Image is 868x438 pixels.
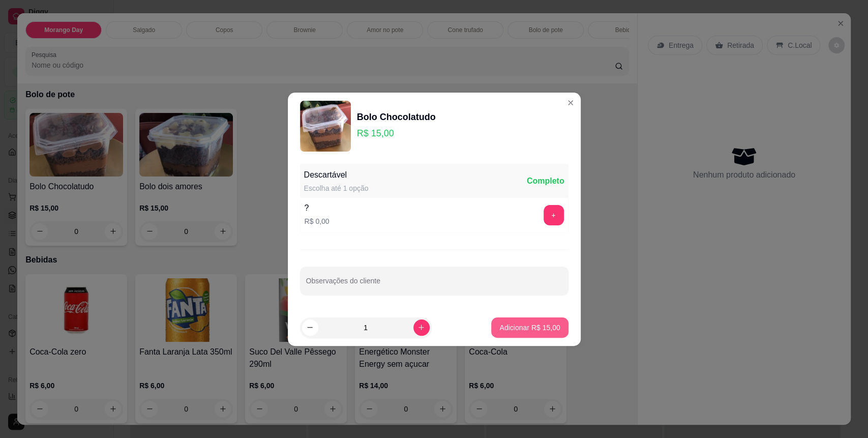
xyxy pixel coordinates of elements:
[499,323,560,333] p: Adicionar R$ 15,00
[562,95,579,111] button: Close
[305,216,330,226] p: R$ 0,00
[300,101,351,152] img: product-image
[527,175,564,187] div: Completo
[304,169,369,181] div: Descartável
[305,202,330,214] div: ?
[357,110,436,124] div: Bolo Chocolatudo
[544,205,564,225] button: add
[304,183,369,193] div: Escolha até 1 opção
[357,126,436,140] p: R$ 15,00
[302,319,318,336] button: decrease-product-quantity
[413,319,430,336] button: increase-product-quantity
[491,317,568,338] button: Adicionar R$ 15,00
[306,280,562,290] input: Observações do cliente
